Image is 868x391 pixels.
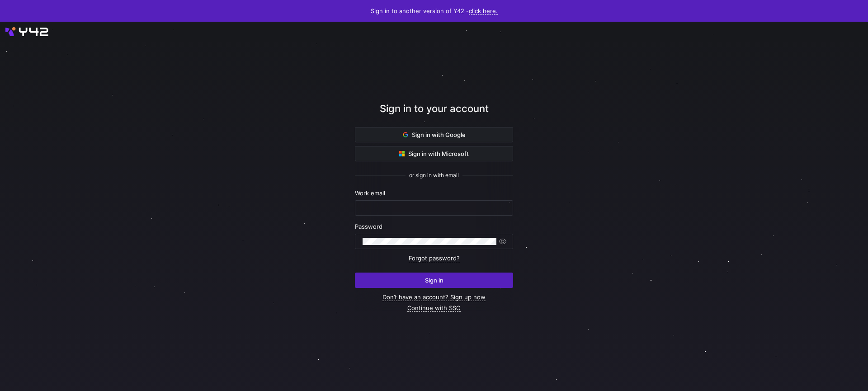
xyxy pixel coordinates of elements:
[355,146,513,161] button: Sign in with Microsoft
[403,131,466,138] span: Sign in with Google
[382,293,486,301] a: Don’t have an account? Sign up now
[469,7,498,15] a: click here.
[407,304,461,312] a: Continue with SSO
[355,101,513,127] div: Sign in to your account
[399,150,469,157] span: Sign in with Microsoft
[355,223,382,230] span: Password
[355,273,513,288] button: Sign in
[409,254,460,262] a: Forgot password?
[425,277,443,284] span: Sign in
[355,127,513,142] button: Sign in with Google
[355,189,385,197] span: Work email
[409,172,459,179] span: or sign in with email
